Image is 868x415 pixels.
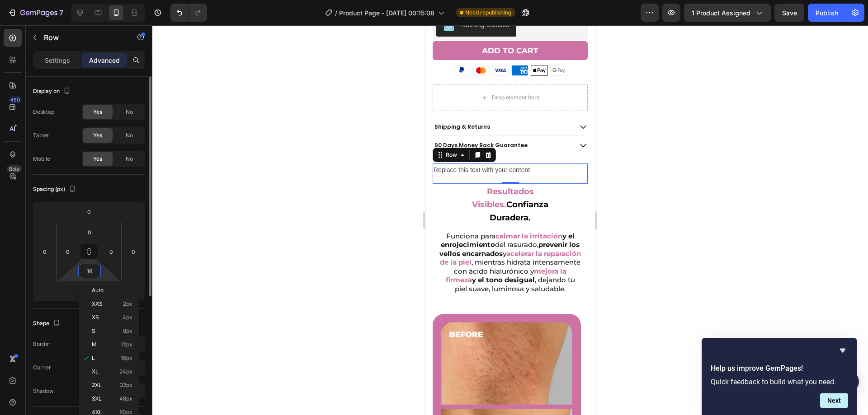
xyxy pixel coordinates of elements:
[92,314,99,321] span: XS
[104,245,118,258] input: 0px
[93,108,102,116] span: Yes
[126,108,133,116] span: No
[20,242,142,259] strong: mejora la firmeza
[92,341,97,348] span: M
[121,341,132,348] span: 12px
[57,20,113,30] p: ADD TO CART
[93,131,102,140] span: Yes
[7,16,162,35] button: ADD TO CART
[33,108,54,116] div: Desktop
[7,165,22,173] div: Beta
[33,131,49,140] div: Tablet
[126,131,133,140] span: No
[89,56,120,65] p: Advanced
[15,206,149,224] strong: y el enrojecimiento
[123,314,132,321] span: 4px
[9,117,102,124] p: 90 Days Money Back Guarantee
[59,7,63,18] p: 7
[47,161,108,184] strong: Resultados Visibles.
[80,225,99,239] input: 0px
[33,155,50,163] div: Mobile
[33,317,62,330] div: Shape
[92,301,103,307] span: XXS
[123,301,132,307] span: 2px
[127,245,140,258] input: 0
[92,355,95,361] span: L
[126,155,133,163] span: No
[121,355,132,361] span: 16px
[711,363,848,374] h2: Help us improve GemPages!
[816,8,838,18] div: Publish
[57,20,113,30] div: Rich Text Editor. Editing area: main
[92,396,102,402] span: 3XL
[33,364,51,372] div: Corner
[123,328,132,334] span: 8px
[808,4,846,22] button: Publish
[80,264,99,278] input: l
[33,183,78,196] div: Spacing (px)
[66,69,114,76] div: Drop element here
[820,393,848,408] button: Next question
[774,4,804,22] button: Save
[425,25,595,415] iframe: Design area
[9,98,65,105] p: Shipping & Returns
[38,245,52,258] input: 0
[33,387,54,395] div: Shadow
[92,287,104,294] span: Auto
[8,115,104,125] div: Rich Text Editor. Editing area: main
[711,378,848,386] p: Quick feedback to build what you need.
[64,174,123,197] strong: Confianza Duradera.
[44,32,121,43] p: Row
[93,155,102,163] span: Yes
[92,328,95,334] span: S
[14,215,154,233] strong: prevenir los vellos encarnados
[61,245,75,258] input: 0px
[33,340,51,348] div: Border
[8,97,66,107] div: Rich Text Editor. Editing area: main
[14,206,156,268] p: Funciona para del rasurado, y , mientras hidrata intensamente con ácido hialurónico y , dejando t...
[92,368,99,375] span: XL
[45,56,70,65] p: Settings
[33,85,72,98] div: Display on
[692,8,750,18] span: 1 product assigned
[80,205,98,219] input: 0
[7,138,162,151] div: Replace this text with your content
[684,4,771,22] button: 1 product assigned
[92,382,102,388] span: 2XL
[19,126,33,134] div: Row
[119,368,132,375] span: 24px
[120,382,132,388] span: 32px
[465,9,511,17] span: Need republishing
[170,4,207,22] div: Undo/Redo
[14,224,156,242] strong: acelerar la reparación de la piel
[711,345,848,408] div: Help us improve GemPages!
[782,9,797,17] span: Save
[837,345,848,356] button: Hide survey
[335,8,337,18] span: /
[70,206,137,215] strong: calmar la irritación
[339,8,434,18] span: Product Page - [DATE] 00:15:08
[9,96,22,103] div: 450
[119,396,132,402] span: 48px
[4,4,67,22] button: 7
[47,250,109,259] strong: y el tono desigual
